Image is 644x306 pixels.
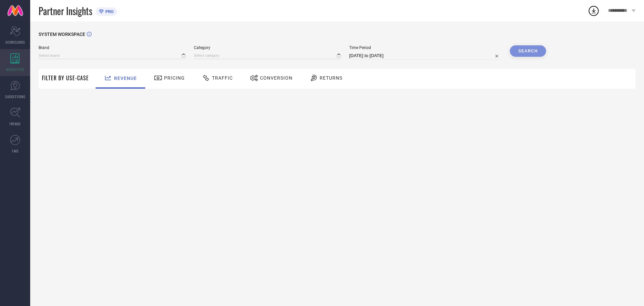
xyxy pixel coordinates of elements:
span: SCORECARDS [5,40,25,45]
span: WORKSPACE [6,67,24,72]
span: Brand [39,45,185,50]
span: FWD [12,148,18,154]
span: SUGGESTIONS [5,94,25,99]
input: Select time period [349,52,501,60]
span: Conversion [260,75,292,81]
span: SYSTEM WORKSPACE [39,32,85,37]
span: PRO [104,9,114,14]
span: Returns [320,75,342,81]
span: Filter By Use-Case [42,74,89,82]
span: Time Period [349,45,501,50]
span: Pricing [164,75,185,81]
span: Partner Insights [39,4,92,18]
input: Select brand [39,52,185,59]
input: Select category [194,52,341,59]
span: TRENDS [9,121,21,126]
span: Traffic [212,75,233,81]
span: Category [194,45,341,50]
div: Open download list [588,5,600,17]
span: Revenue [114,76,137,81]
